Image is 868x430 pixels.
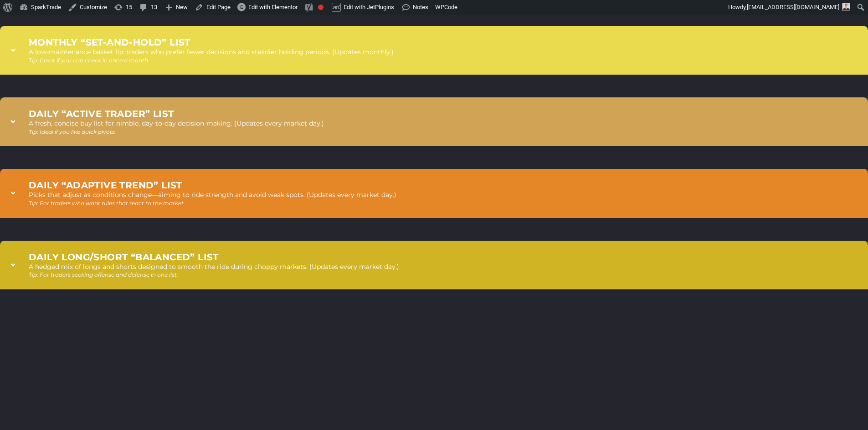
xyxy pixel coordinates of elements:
div: Focus keyphrase not set [318,5,324,10]
i: Tip: Great if you can check in once a month. [29,57,149,64]
strong: Daily long/short “balanced” list [29,252,219,263]
p: A low-maintenance basket for traders who prefer fewer decisions and steadier holding periods. (Up... [29,48,394,57]
strong: Daily “active trader” list [29,108,174,119]
p: Picks that adjust as conditions change—aiming to ride strength and avoid weak spots. (Updates eve... [29,191,396,200]
i: Tip: For traders who want rules that react to the market. [29,200,185,207]
span: Edit with Elementor [248,4,298,10]
strong: Daily “adaptive trend” list [29,180,182,191]
i: Tip: For traders seeking offense and defense in one list. [29,271,178,278]
p: A fresh, concise buy list for nimble, day-to-day decision-making. (Updates every market day.) [29,119,324,128]
p: A hedged mix of longs and shorts designed to smooth the ride during choppy markets. (Updates ever... [29,263,399,272]
strong: Monthly “set-and-hold” list [29,37,190,48]
i: Tip: Ideal if you like quick pivots. [29,128,116,135]
span: [EMAIL_ADDRESS][DOMAIN_NAME] [747,4,839,10]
